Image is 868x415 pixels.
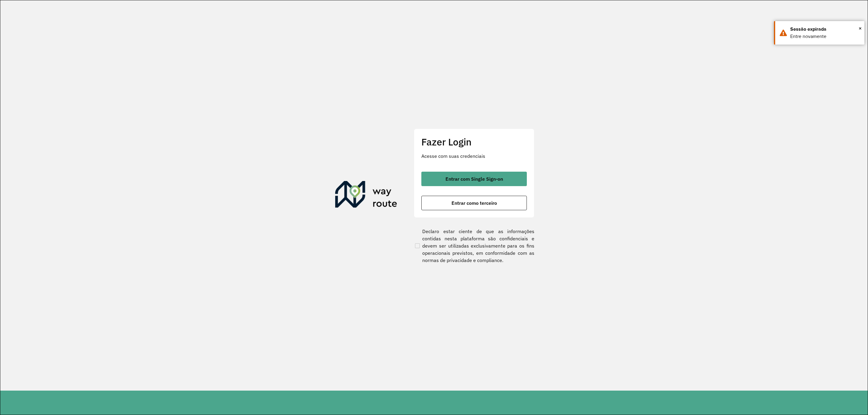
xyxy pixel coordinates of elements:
[451,201,497,205] span: Entrar como terceiro
[790,26,860,33] div: Sessão expirada
[790,33,860,40] div: Entre novamente
[859,24,862,33] button: Close
[421,172,527,186] button: button
[859,24,862,33] span: ×
[421,136,527,148] h2: Fazer Login
[421,152,527,160] p: Acesse com suas credenciais
[414,228,534,264] label: Declaro estar ciente de que as informações contidas nesta plataforma são confidenciais e devem se...
[335,181,397,210] img: Roteirizador AmbevTech
[421,196,527,210] button: button
[445,176,503,181] span: Entrar com Single Sign-on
